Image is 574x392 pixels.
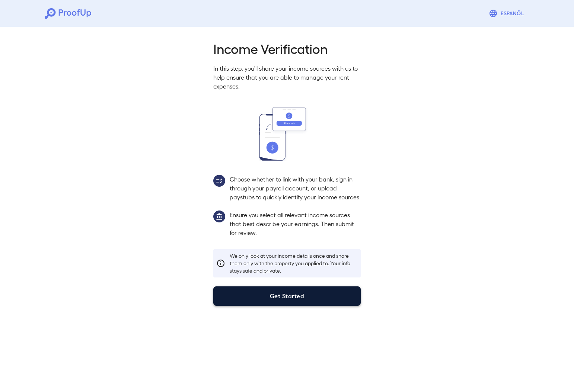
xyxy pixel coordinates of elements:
[213,40,361,57] h2: Income Verification
[213,175,225,187] img: group2.svg
[259,107,315,161] img: transfer_money.svg
[213,211,225,222] img: group1.svg
[213,64,361,91] p: In this step, you'll share your income sources with us to help ensure that you are able to manage...
[230,252,358,274] p: We only look at your income details once and share them only with the property you applied to. Yo...
[230,175,361,202] p: Choose whether to link with your bank, sign in through your payroll account, or upload paystubs t...
[213,286,361,306] button: Get Started
[486,6,529,21] button: Espanõl
[230,211,361,237] p: Ensure you select all relevant income sources that best describe your earnings. Then submit for r...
